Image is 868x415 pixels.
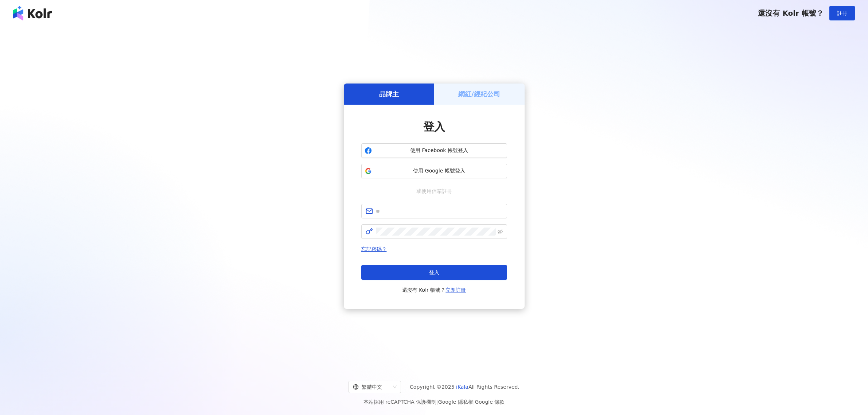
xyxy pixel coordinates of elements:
span: Copyright © 2025 All Rights Reserved. [410,383,519,391]
span: 註冊 [837,10,847,16]
img: logo [13,6,52,20]
a: 忘記密碼？ [361,246,387,252]
span: 還沒有 Kolr 帳號？ [758,9,824,18]
span: 登入 [429,269,439,275]
h5: 品牌主 [379,89,399,98]
span: 使用 Google 帳號登入 [375,167,504,175]
a: iKala [456,384,468,390]
button: 使用 Google 帳號登入 [361,164,507,178]
button: 登入 [361,265,507,280]
span: 使用 Facebook 帳號登入 [375,147,504,154]
button: 註冊 [829,6,855,20]
span: | [473,399,475,405]
button: 使用 Facebook 帳號登入 [361,143,507,158]
a: 立即註冊 [445,287,466,293]
span: 或使用信箱註冊 [411,187,457,195]
span: 登入 [423,120,445,133]
span: | [436,399,438,405]
h5: 網紅/經紀公司 [458,89,500,98]
span: 本站採用 reCAPTCHA 保護機制 [363,397,505,406]
div: 繁體中文 [353,381,390,393]
span: 還沒有 Kolr 帳號？ [402,286,466,294]
a: Google 隱私權 [438,399,473,405]
span: eye-invisible [498,229,503,234]
a: Google 條款 [475,399,505,405]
